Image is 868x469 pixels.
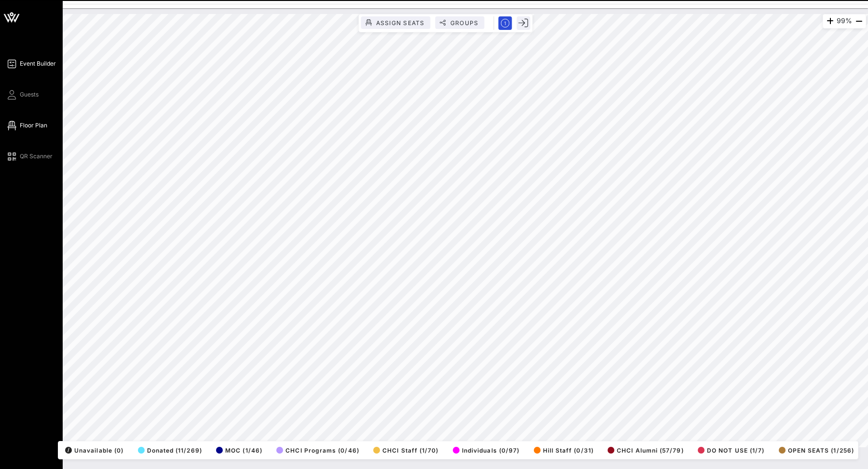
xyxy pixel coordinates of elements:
[373,447,438,454] span: CHCI Staff (1/70)
[20,121,47,130] span: Floor Plan
[276,447,359,454] span: CHCI Programs (0/46)
[273,443,359,457] button: CHCI Programs (0/46)
[6,58,56,69] a: Event Builder
[213,443,262,457] button: MOC (1/46)
[20,59,56,68] span: Event Builder
[608,447,683,454] span: CHCI Alumni (57/79)
[20,90,39,99] span: Guests
[435,16,485,29] button: Groups
[135,443,202,457] button: Donated (11/269)
[216,447,262,454] span: MOC (1/46)
[62,443,123,457] button: /Unavailable (0)
[20,152,53,161] span: QR Scanner
[453,447,519,454] span: Individuals (0/97)
[450,19,479,27] span: Groups
[6,89,39,100] a: Guests
[695,443,764,457] button: DO NOT USE (1/7)
[361,16,431,29] button: Assign Seats
[65,447,123,454] span: Unavailable (0)
[6,120,47,131] a: Floor Plan
[138,447,202,454] span: Donated (11/269)
[779,447,854,454] span: OPEN SEATS (1/256)
[605,443,683,457] button: CHCI Alumni (57/79)
[534,447,594,454] span: Hill Staff (0/31)
[370,443,438,457] button: CHCI Staff (1/70)
[6,151,53,162] a: QR Scanner
[376,19,425,27] span: Assign Seats
[698,447,764,454] span: DO NOT USE (1/7)
[450,443,519,457] button: Individuals (0/97)
[65,447,72,454] div: /
[776,443,854,457] button: OPEN SEATS (1/256)
[823,14,866,28] div: 99%
[531,443,594,457] button: Hill Staff (0/31)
